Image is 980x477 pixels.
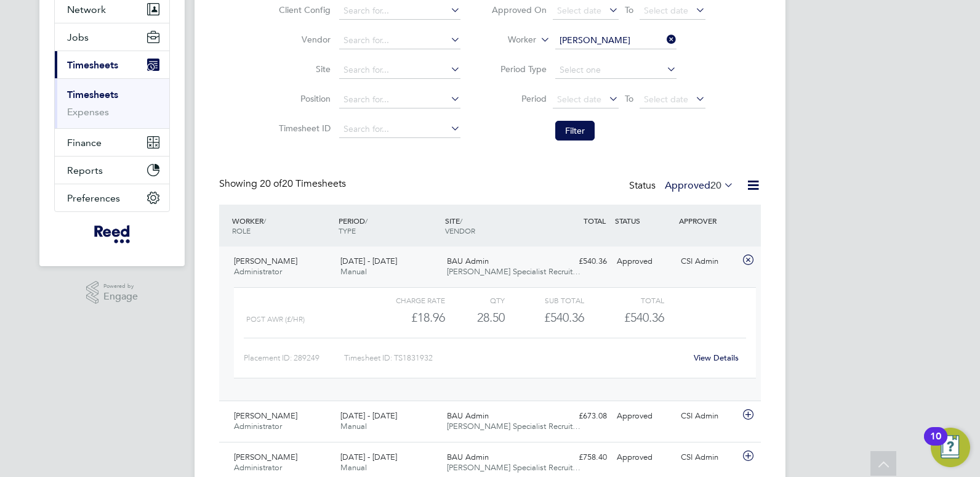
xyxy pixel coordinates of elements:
label: Site [275,63,331,75]
span: [PERSON_NAME] [234,452,297,462]
div: £673.08 [548,406,612,426]
span: Select date [644,5,688,16]
div: Approved [612,406,676,426]
div: Placement ID: 289249 [244,348,344,368]
div: APPROVER [676,210,740,232]
input: Search for... [339,121,460,138]
span: [DATE] - [DATE] [340,256,397,266]
label: Timesheet ID [275,123,331,134]
span: / [365,216,367,226]
div: Status [629,177,736,195]
label: Period Type [491,63,547,75]
span: BAU Admin [447,452,489,462]
span: TOTAL [584,216,606,226]
span: £540.36 [624,310,664,325]
span: 20 [710,179,721,192]
button: Preferences [55,184,169,211]
label: Position [275,93,331,104]
span: [PERSON_NAME] Specialist Recruit… [447,266,580,277]
div: £758.40 [548,447,612,468]
input: Search for... [339,91,460,108]
button: Finance [55,129,169,156]
span: BAU Admin [447,410,489,421]
div: CSI Admin [676,447,740,468]
span: Powered by [103,281,138,291]
div: CSI Admin [676,251,740,272]
a: Expenses [67,106,109,118]
span: Administrator [234,462,282,473]
div: PERIOD [335,210,442,242]
button: Timesheets [55,51,169,78]
span: [DATE] - [DATE] [340,410,397,421]
div: Sub Total [505,293,584,308]
span: Administrator [234,421,282,431]
span: [PERSON_NAME] [234,410,297,421]
span: Engage [103,291,138,302]
span: To [621,91,637,107]
label: Client Config [275,4,331,15]
span: To [621,2,637,18]
span: Network [67,4,106,15]
span: 20 Timesheets [260,177,346,190]
span: 20 of [260,177,282,190]
label: Worker [481,34,536,46]
button: Reports [55,157,169,184]
span: / [263,216,266,226]
input: Search for... [339,32,460,49]
button: Open Resource Center, 10 new notifications [931,428,970,467]
span: Jobs [67,31,89,43]
span: TYPE [339,226,356,235]
span: [PERSON_NAME] [234,256,297,266]
a: Go to home page [54,224,170,244]
span: Reports [67,165,103,176]
span: VENDOR [445,226,475,235]
div: £18.96 [366,308,445,328]
span: Select date [644,94,688,105]
input: Search for... [339,2,460,20]
input: Select one [555,62,677,79]
label: Vendor [275,34,331,45]
span: Preferences [67,192,120,204]
span: Select date [557,94,601,105]
span: [PERSON_NAME] Specialist Recruit… [447,462,580,473]
span: BAU Admin [447,256,489,266]
div: WORKER [229,210,335,242]
span: Select date [557,5,601,16]
span: Manual [340,266,367,277]
div: CSI Admin [676,406,740,426]
div: SITE [442,210,548,242]
span: Manual [340,421,367,431]
a: View Details [694,353,739,363]
div: 28.50 [445,308,505,328]
div: Timesheet ID: TS1831932 [344,348,686,368]
label: Period [491,93,547,104]
label: Approved [665,179,734,192]
span: Finance [67,137,102,149]
img: freesy-logo-retina.png [94,224,129,244]
a: Powered byEngage [86,281,139,304]
span: Timesheets [67,59,118,71]
a: Timesheets [67,89,118,100]
div: Charge rate [366,293,445,308]
label: Approved On [491,4,547,15]
div: Approved [612,447,676,468]
span: POST AWR (£/HR) [246,315,305,324]
div: Showing [219,177,348,190]
input: Search for... [555,32,677,49]
button: Filter [555,121,595,141]
div: £540.36 [548,251,612,272]
span: / [460,216,462,226]
div: Approved [612,251,676,272]
div: STATUS [612,210,676,232]
span: Manual [340,462,367,473]
span: [DATE] - [DATE] [340,452,397,462]
div: Timesheets [55,78,169,128]
div: 10 [930,436,941,452]
button: Jobs [55,23,169,51]
div: Total [584,293,664,308]
input: Search for... [339,62,460,79]
div: £540.36 [505,308,584,328]
div: QTY [445,293,505,308]
span: [PERSON_NAME] Specialist Recruit… [447,421,580,431]
span: Administrator [234,266,282,277]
